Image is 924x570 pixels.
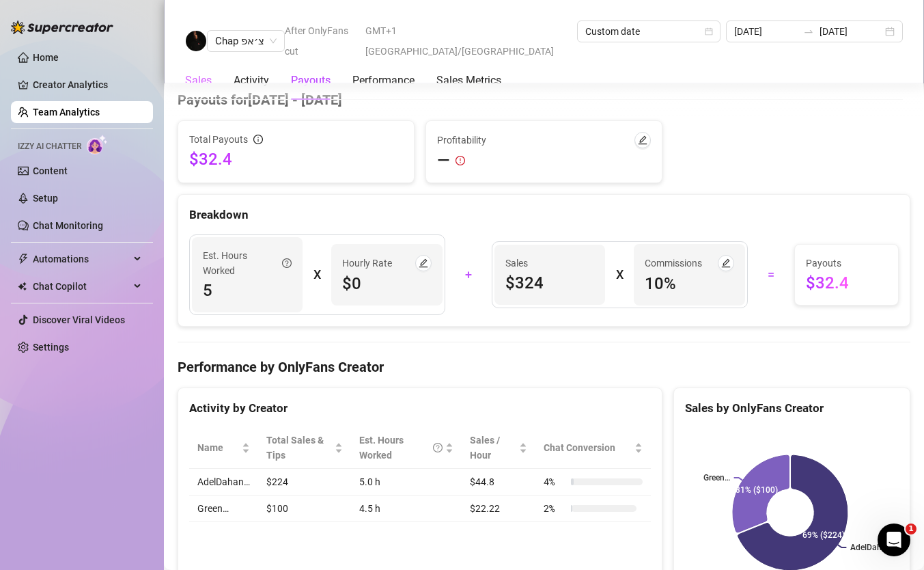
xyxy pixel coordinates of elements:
input: End date [820,24,882,39]
span: 1 [906,524,916,534]
div: Activity [234,72,269,89]
span: question-circle [282,248,292,278]
span: question-circle [433,433,443,463]
span: $0 [342,273,431,295]
div: Sales by OnlyFans Creator [685,399,899,418]
span: Sales / Hour [470,433,516,463]
div: + [453,264,484,286]
div: = [756,264,786,286]
div: Performance [352,72,415,89]
td: 5.0 h [351,469,462,496]
img: Chat Copilot [18,282,27,291]
article: Commissions [645,256,702,271]
span: edit [638,135,647,145]
span: Chat Copilot [33,275,130,297]
span: Total Sales & Tips [266,433,332,463]
div: X [313,264,320,286]
a: Setup [33,193,58,204]
a: Team Analytics [33,107,100,118]
span: 5 [203,280,292,301]
td: $224 [258,469,351,496]
text: AdelDahan… [850,543,897,552]
span: edit [721,258,731,268]
span: Chat Conversion [544,440,632,455]
span: info-circle [253,135,263,144]
span: Sales [505,256,594,271]
span: 10 % [645,273,733,295]
span: edit [419,258,428,268]
h4: Performance by OnlyFans Creator [178,357,910,377]
div: Est. Hours Worked [359,433,443,463]
span: Chap צ׳אפ [215,31,277,51]
a: Settings [33,342,69,353]
span: calendar [705,27,713,36]
img: AI Chatter [87,135,108,154]
span: After OnlyFans cut [285,21,357,62]
span: $32.4 [189,148,403,170]
a: Discover Viral Videos [33,314,125,325]
text: Green… [703,474,730,483]
span: thunderbolt [18,254,29,264]
span: — [437,150,450,172]
span: Total Payouts [189,132,248,147]
h4: Payouts for [DATE] - [DATE] [178,90,910,109]
span: Izzy AI Chatter [18,140,81,153]
th: Sales / Hour [462,427,535,469]
td: $100 [258,496,351,522]
div: Sales [185,72,212,89]
span: swap-right [803,26,814,37]
a: Home [33,52,59,63]
th: Chat Conversion [535,427,651,469]
span: GMT+1 [GEOGRAPHIC_DATA]/[GEOGRAPHIC_DATA] [365,21,569,62]
img: logo-BBDzfeDw.svg [11,21,113,34]
span: Name [197,440,239,455]
div: X [616,264,623,286]
div: Est. Hours Worked [203,248,292,278]
span: Automations [33,248,130,270]
td: Green… [189,496,258,522]
a: Content [33,165,68,176]
span: 4 % [544,474,565,489]
span: exclamation-circle [456,156,465,165]
span: $324 [505,272,594,294]
iframe: Intercom live chat [878,524,910,556]
span: Payouts [806,256,887,271]
a: Chat Monitoring [33,220,103,231]
div: Activity by Creator [189,399,651,418]
div: Payouts [291,72,331,89]
span: 2 % [544,501,565,516]
a: Creator Analytics [33,74,142,96]
th: Name [189,427,258,469]
input: Start date [734,24,797,39]
td: AdelDahan… [189,469,258,496]
div: Sales Metrics [436,72,501,89]
th: Total Sales & Tips [258,427,351,469]
span: Custom date [585,21,712,42]
span: Profitability [437,133,486,148]
td: $22.22 [462,496,535,522]
article: Hourly Rate [342,256,392,271]
td: $44.8 [462,469,535,496]
img: Chap צ׳אפ [186,31,206,51]
span: $32.4 [806,272,887,294]
div: Breakdown [189,206,899,224]
span: to [803,26,814,37]
td: 4.5 h [351,496,462,522]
